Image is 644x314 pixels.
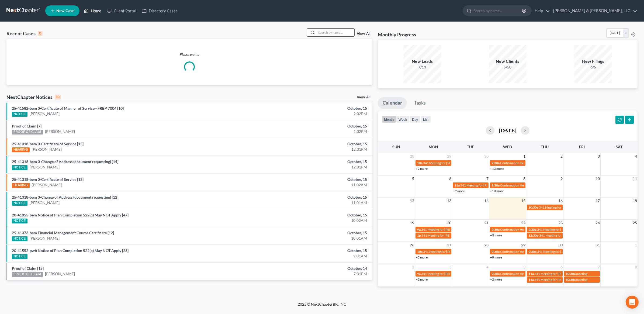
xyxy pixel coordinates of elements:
div: HEARING [12,183,30,188]
span: 23 [558,220,563,226]
div: NOTICE [12,201,27,206]
span: Sat [616,144,622,149]
span: 9 [560,175,563,182]
div: PROOF OF CLAIM [12,130,43,134]
span: 10:30a [566,278,576,282]
input: Search by name... [473,6,523,16]
a: 25-41318-bem 0-Certificate of Service [13] [12,177,84,182]
button: week [396,116,410,123]
a: Directory Cases [139,6,180,16]
h2: [DATE] [499,127,517,133]
span: 1 [634,242,638,248]
span: 341 Meeting for [PERSON_NAME] [423,161,472,165]
div: NOTICE [12,236,27,241]
a: Tasks [409,97,431,109]
button: list [421,116,431,123]
span: 12:30p [528,233,539,237]
div: NextChapter Notices [6,94,61,100]
span: 7 [486,175,489,182]
a: +2 more [416,167,428,171]
a: Calendar [378,97,407,109]
a: 20-41552-pwb Notice of Plan Completion 522(q) May NOT Apply [28] [12,248,129,253]
div: 12:01PM [252,147,367,152]
div: New Clients [489,58,527,64]
span: 10a [417,161,423,165]
span: 8 [634,264,638,270]
span: Mon [429,144,438,149]
span: 24 [595,220,600,226]
a: View All [357,95,370,99]
span: 18 [632,198,638,204]
span: 10 [595,175,600,182]
span: 4 [634,153,638,160]
div: October, 15 [252,212,367,218]
a: Proof of Claim [15] [12,266,44,271]
span: 11 [632,175,638,182]
div: 9:01AM [252,253,367,259]
span: 29 [446,153,452,160]
span: 9:30a [491,161,500,165]
div: HEARING [12,147,30,152]
div: NOTICE [12,165,27,170]
div: 7:01PM [252,271,367,277]
a: 25-41582-bem 0-Certificate of Manner of Service - FRBP 7004 [10] [12,106,124,111]
div: 10 [55,95,61,99]
span: 341 Meeting for [PERSON_NAME] & [PERSON_NAME] [421,233,498,237]
span: 11a [528,272,534,276]
span: 25 [632,220,638,226]
span: 341 Meeting for [PERSON_NAME] [421,227,470,232]
span: 30 [484,153,489,160]
a: [PERSON_NAME] & [PERSON_NAME], LLC [550,6,637,16]
a: [PERSON_NAME] [30,200,60,205]
span: Tue [467,144,474,149]
span: 17 [595,198,600,204]
span: 10a [417,250,423,254]
span: 341 Meeting for [PERSON_NAME] & [PERSON_NAME] [421,272,498,276]
span: 26 [409,242,415,248]
div: 12:01PM [252,164,367,170]
span: 341 Meeting for [PERSON_NAME] [537,250,586,254]
span: 27 [446,242,452,248]
span: 9:30a [491,183,500,187]
span: 9:30a [491,250,500,254]
a: Home [81,6,104,16]
a: [PERSON_NAME] [32,147,62,152]
a: [PERSON_NAME] [30,236,60,241]
a: +5 more [416,255,428,259]
span: 9a [417,272,421,276]
h3: Monthly Progress [378,31,416,38]
div: 2:02PM [252,111,367,116]
span: 15 [521,198,526,204]
span: 10:30a [566,272,576,276]
span: meeting [576,278,587,282]
a: Help [532,6,550,16]
div: 6/5 [574,64,612,70]
span: Wed [503,144,512,149]
a: +2 more [416,277,428,281]
a: Proof of Claim [7] [12,124,41,128]
a: Client Portal [104,6,139,16]
span: 3 [597,153,600,160]
button: month [382,116,396,123]
span: 12 [409,198,415,204]
a: 25-41373-bem Financial Management Course Certificate [12] [12,230,114,235]
span: 2 [560,153,563,160]
span: 341 Meeting for [PERSON_NAME] [534,278,583,282]
div: NOTICE [12,112,27,117]
span: Confirmation Hearing for [PERSON_NAME] [500,161,562,165]
span: 7 [597,264,600,270]
div: NOTICE [12,254,27,259]
span: 16 [558,198,563,204]
span: 341 Meeting for [PERSON_NAME] Forcado [534,272,595,276]
div: 5/50 [489,64,527,70]
a: 25-41318-bem 0-Certificate of Service [15] [12,142,84,146]
input: Search by name... [317,29,354,36]
span: 22 [521,220,526,226]
a: +10 more [490,189,504,193]
a: +13 more [490,167,504,171]
span: 14 [484,198,489,204]
div: Open Intercom Messenger [626,296,639,309]
button: day [410,116,421,123]
a: [PERSON_NAME] [45,129,75,134]
span: 6 [560,264,563,270]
